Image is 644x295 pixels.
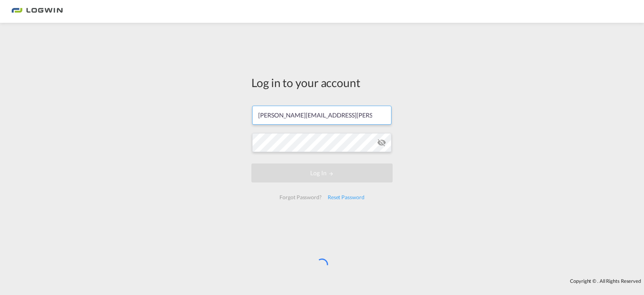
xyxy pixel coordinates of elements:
div: Log in to your account [251,75,393,90]
img: 2761ae10d95411efa20a1f5e0282d2d7.png [11,3,63,20]
input: Enter email/phone number [252,106,391,125]
md-icon: icon-eye-off [377,138,386,147]
button: LOGIN [251,163,393,182]
div: Reset Password [325,190,368,204]
div: Forgot Password? [276,190,324,204]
